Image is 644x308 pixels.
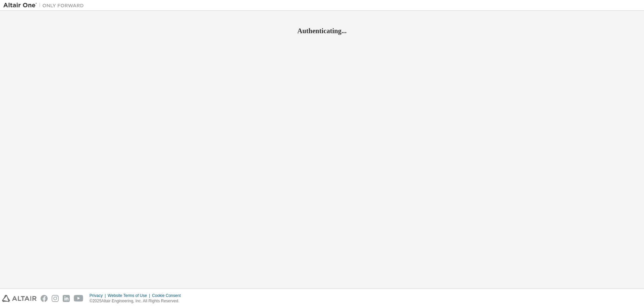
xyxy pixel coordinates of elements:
[52,295,59,302] img: instagram.svg
[74,295,84,302] img: youtube.svg
[63,295,70,302] img: linkedin.svg
[3,2,87,9] img: Altair One
[2,295,37,302] img: altair_logo.svg
[90,293,108,298] div: Privacy
[152,293,184,298] div: Cookie Consent
[90,298,185,304] p: © 2025 Altair Engineering, Inc. All Rights Reserved.
[3,26,641,35] h2: Authenticating...
[41,295,48,302] img: facebook.svg
[108,293,152,298] div: Website Terms of Use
